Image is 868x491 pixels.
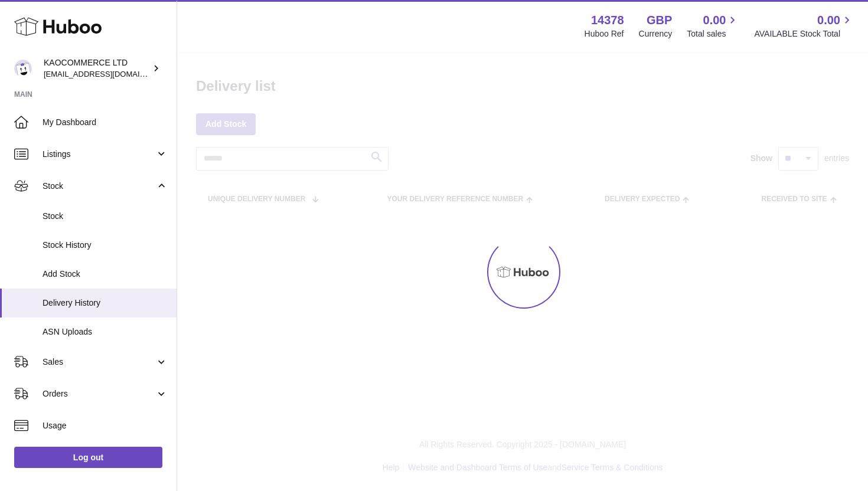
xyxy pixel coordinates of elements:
span: Usage [43,420,168,431]
span: My Dashboard [43,117,168,128]
div: KAOCOMMERCE LTD [44,57,150,80]
strong: GBP [647,12,672,28]
span: Total sales [687,28,739,40]
span: [EMAIL_ADDRESS][DOMAIN_NAME] [44,69,174,78]
span: 0.00 [703,12,726,28]
span: Stock [43,211,168,222]
span: 0.00 [817,12,840,28]
a: Log out [14,447,162,468]
a: 0.00 Total sales [687,12,739,40]
span: Add Stock [43,269,168,280]
span: AVAILABLE Stock Total [754,28,854,40]
strong: 14378 [591,12,624,28]
span: Stock History [43,240,168,251]
div: Currency [639,28,673,40]
img: hello@lunera.co.uk [14,60,32,77]
span: Sales [43,356,155,368]
span: Listings [43,149,155,160]
span: ASN Uploads [43,326,168,338]
span: Stock [43,181,155,192]
a: 0.00 AVAILABLE Stock Total [754,12,854,40]
div: Huboo Ref [585,28,624,40]
span: Delivery History [43,297,168,309]
span: Orders [43,388,155,400]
